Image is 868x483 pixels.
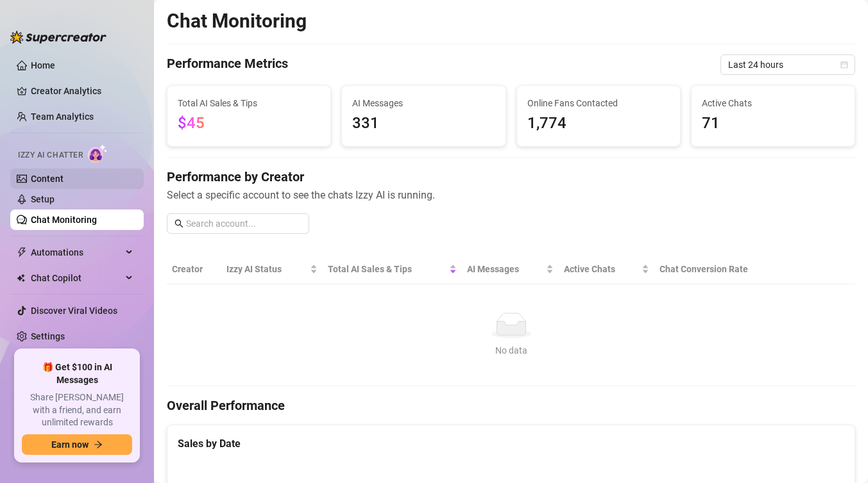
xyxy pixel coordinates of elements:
[178,96,320,110] span: Total AI Sales & Tips
[167,168,855,186] h4: Performance by Creator
[824,439,855,470] iframe: Intercom live chat
[352,96,495,110] span: AI Messages
[51,439,89,450] span: Earn now
[31,268,122,288] span: Chat Copilot
[31,194,55,204] a: Setup
[17,247,27,258] span: thunderbolt
[31,306,117,316] a: Discover Viral Videos
[31,331,65,341] a: Settings
[17,274,25,282] img: Chat Copilot
[174,219,183,228] span: search
[167,254,221,284] th: Creator
[31,81,133,101] a: Creator Analytics
[31,174,64,184] a: Content
[94,440,103,449] span: arrow-right
[527,96,670,110] span: Online Fans Contacted
[31,111,94,122] a: Team Analytics
[186,217,302,231] input: Search account...
[323,254,462,284] th: Total AI Sales & Tips
[18,149,83,161] span: Izzy AI Chatter
[840,61,848,69] span: calendar
[702,111,844,136] span: 71
[31,215,97,225] a: Chat Monitoring
[22,434,132,455] button: Earn nowarrow-right
[167,187,855,203] span: Select a specific account to see the chats Izzy AI is running.
[10,31,106,44] img: logo-BBDzfeDw.svg
[22,361,132,386] span: 🎁 Get $100 in AI Messages
[328,262,447,276] span: Total AI Sales & Tips
[352,111,495,136] span: 331
[559,254,654,284] th: Active Chats
[654,254,786,284] th: Chat Conversion Rate
[702,96,844,110] span: Active Chats
[462,254,559,284] th: AI Messages
[177,343,845,357] div: No data
[31,242,122,263] span: Automations
[178,436,844,452] div: Sales by Date
[167,9,307,33] h2: Chat Monitoring
[167,54,288,75] h4: Performance Metrics
[178,114,205,132] span: $45
[527,111,670,136] span: 1,774
[728,55,847,74] span: Last 24 hours
[167,397,855,414] h4: Overall Performance
[467,262,543,276] span: AI Messages
[226,262,307,276] span: Izzy AI Status
[88,144,108,163] img: AI Chatter
[22,391,132,429] span: Share [PERSON_NAME] with a friend, and earn unlimited rewards
[31,60,55,70] a: Home
[221,254,322,284] th: Izzy AI Status
[564,262,639,276] span: Active Chats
